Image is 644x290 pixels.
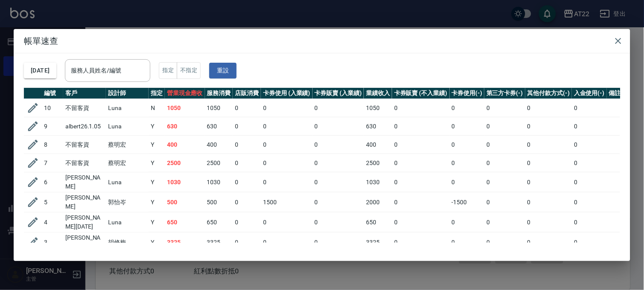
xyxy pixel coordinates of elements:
td: 0 [261,232,313,252]
td: 2000 [364,192,392,212]
td: 10 [42,99,63,117]
th: 卡券使用 (入業績) [261,88,313,99]
td: 2500 [364,154,392,172]
td: 0 [233,172,261,192]
td: 0 [450,232,485,252]
td: 0 [450,117,485,136]
td: 0 [525,99,572,117]
td: 400 [205,136,233,154]
td: 蔡明宏 [106,154,149,172]
td: 0 [313,154,364,172]
td: 650 [205,212,233,232]
td: [PERSON_NAME][DATE] [63,212,106,232]
td: 1050 [205,99,233,117]
td: 0 [484,154,525,172]
button: 重設 [209,63,237,78]
td: 500 [205,192,233,212]
td: 0 [525,117,572,136]
td: 0 [261,172,313,192]
td: 3325 [165,232,205,252]
td: Y [149,232,165,252]
td: 0 [525,154,572,172]
th: 卡券使用(-) [450,88,485,99]
td: 3325 [364,232,392,252]
td: 不留客資 [63,136,106,154]
td: 630 [205,117,233,136]
td: N [149,99,165,117]
td: 1030 [165,172,205,192]
td: 0 [572,99,607,117]
td: 0 [392,136,449,154]
td: 2500 [205,154,233,172]
td: 4 [42,212,63,232]
th: 第三方卡券(-) [484,88,525,99]
td: 0 [233,192,261,212]
td: 3325 [205,232,233,252]
td: 1030 [205,172,233,192]
td: Luna [106,99,149,117]
td: 0 [572,172,607,192]
th: 服務消費 [205,88,233,99]
td: [PERSON_NAME][DATE] [63,232,106,252]
td: Luna [106,172,149,192]
td: 0 [484,99,525,117]
td: 0 [313,212,364,232]
td: 0 [261,117,313,136]
th: 編號 [42,88,63,99]
td: 0 [572,117,607,136]
td: 0 [233,232,261,252]
td: 0 [392,192,449,212]
td: 0 [261,99,313,117]
td: 胡修梅 [106,232,149,252]
th: 備註 [607,88,623,99]
td: 5 [42,192,63,212]
td: 0 [484,192,525,212]
th: 設計師 [106,88,149,99]
td: 0 [233,117,261,136]
h2: 帳單速查 [14,29,630,53]
td: 0 [313,172,364,192]
td: 0 [450,212,485,232]
td: 0 [392,154,449,172]
td: 0 [313,117,364,136]
td: 400 [165,136,205,154]
th: 店販消費 [233,88,261,99]
td: 1500 [261,192,313,212]
td: 0 [525,136,572,154]
td: 0 [392,232,449,252]
td: Y [149,192,165,212]
th: 業績收入 [364,88,392,99]
th: 指定 [149,88,165,99]
td: 0 [392,117,449,136]
td: 0 [450,172,485,192]
td: 0 [525,232,572,252]
button: 指定 [159,62,177,79]
td: 0 [261,154,313,172]
td: 0 [484,232,525,252]
td: 0 [261,136,313,154]
td: 2500 [165,154,205,172]
td: 1050 [364,99,392,117]
td: 0 [450,154,485,172]
td: 0 [392,99,449,117]
th: 卡券販賣 (不入業績) [392,88,449,99]
td: 500 [165,192,205,212]
button: 不指定 [177,62,201,79]
td: 0 [261,212,313,232]
td: Luna [106,212,149,232]
td: 630 [364,117,392,136]
td: 650 [364,212,392,232]
td: 0 [450,99,485,117]
td: Y [149,154,165,172]
td: 0 [484,172,525,192]
td: 0 [572,154,607,172]
td: 不留客資 [63,99,106,117]
td: 6 [42,172,63,192]
td: 8 [42,136,63,154]
td: 不留客資 [63,154,106,172]
td: Luna [106,117,149,136]
td: 0 [484,136,525,154]
th: 其他付款方式(-) [525,88,572,99]
td: 0 [233,212,261,232]
td: 0 [313,232,364,252]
